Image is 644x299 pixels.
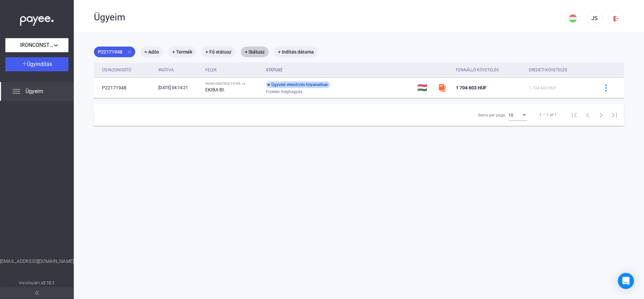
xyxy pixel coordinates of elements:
button: Next page [594,108,608,122]
img: white-payee-white-dot.svg [20,12,54,26]
button: Previous page [581,108,594,122]
img: szamlazzhu-mini [438,84,446,92]
div: Ügyazonosító [102,66,131,74]
div: Eredeti követelés [529,66,590,74]
div: JS [589,14,600,22]
span: IRONCONSTRUCT-H Kft. [20,41,54,49]
div: 1 – 1 of 1 [539,111,557,119]
span: Ügyindítás [27,61,52,67]
button: more-blue [599,81,613,95]
img: HU [569,14,577,22]
span: Ügyeim [25,87,43,95]
div: Felek [205,66,217,74]
div: Items per page: [478,111,506,119]
mat-select: Items per page: [508,111,527,119]
div: Fennálló követelés [456,66,499,74]
button: logout-red [608,10,624,26]
div: Felek [205,66,261,74]
button: Ügyindítás [5,57,68,71]
th: Státusz [263,63,414,78]
button: First page [568,108,581,122]
div: Indítva [158,66,174,74]
div: Ügyeim [94,12,565,23]
div: Eredeti követelés [529,66,567,74]
img: plus-white.svg [22,61,27,66]
span: 1 704 603 HUF [456,85,487,90]
div: IRONCONSTRUCT-H Kft. vs [205,82,261,86]
div: [DATE] 04:14:21 [158,84,200,91]
img: logout-red [612,15,620,22]
mat-chip: + Fő státusz [202,47,235,57]
img: list.svg [12,87,20,95]
div: Ügyazonosító [102,66,153,74]
mat-chip: + Státusz [241,47,269,57]
div: Ügyvédi ellenőrzés folyamatban [266,81,330,88]
button: HU [565,10,581,26]
span: Fizetési meghagyás [266,88,302,96]
strong: EKIBA Bt. [205,87,225,92]
div: Open Intercom Messenger [618,273,634,289]
span: 10 [508,113,513,118]
mat-chip: + Termék [168,47,196,57]
div: Indítva [158,66,200,74]
mat-chip: P22171948 [94,47,135,57]
button: JS [586,10,602,26]
div: Fennálló követelés [456,66,524,74]
span: 1 704 603 HUF [529,86,556,90]
img: arrow-double-left-grey.svg [35,291,39,295]
button: IRONCONSTRUCT-H Kft. [5,38,68,52]
button: Last page [608,108,621,122]
mat-chip: + Indítás dátuma [274,47,318,57]
mat-chip: + Adós [141,47,163,57]
td: 🇭🇺 [415,78,435,98]
mat-icon: close [126,49,132,55]
img: more-blue [602,84,609,91]
strong: v2.10.1 [41,281,55,285]
td: P22171948 [94,78,156,98]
